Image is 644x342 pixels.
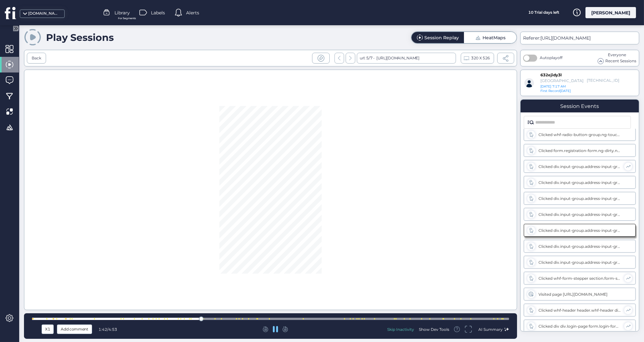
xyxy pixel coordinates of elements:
[587,78,612,83] div: [TECHNICAL_ID]
[118,16,136,20] span: For Segments
[538,276,621,281] div: Clicked whf-form-stepper section.form-stepper-container.typo-text-small-default wreg-registration...
[43,326,52,333] div: X1
[540,72,572,78] div: 632ejidy3l
[538,196,622,201] div: Clicked div.input-group.address-input-group whf-address-input#address div.form-group.ng-dirty.ng-...
[424,35,459,40] div: Session Replay
[598,52,636,58] div: Everyone
[483,35,506,40] div: HeatMaps
[538,228,622,233] div: Clicked div.input-group.address-input-group whf-address-input#address div.form-group.ng-dirty.ng-...
[523,35,540,41] span: Referer:
[186,9,199,16] span: Alerts
[520,7,568,18] div: 10 Trial days left
[540,89,575,93] div: [DATE]
[538,132,622,137] div: Clicked whf-radio-button-group.ng-touched.ng-dirty.ng-valid div.radio-button-group__container div...
[471,55,490,62] span: 320 X 526
[585,7,636,18] div: [PERSON_NAME]
[28,11,60,17] div: [DOMAIN_NAME]
[114,9,130,16] span: Library
[538,164,621,169] div: Clicked div.input-group.address-input-group whf-address-input#address div.form-group.ng-dirty.ng-...
[538,244,622,249] div: Clicked div.input-group.address-input-group whf-address-input#address div.form-group.ng-dirty.ng-...
[540,84,591,89] div: [DATE] 7:17 AM
[538,260,622,265] div: Clicked div.input-group.address-input-group whf-address-input#address div.form-group.ng-dirty.ng-...
[375,53,420,64] div: [URL][DOMAIN_NAME]
[46,32,114,43] div: Play Sessions
[108,327,117,332] span: 4:53
[98,327,121,332] div: /
[557,55,562,60] span: off
[61,326,88,333] span: Add comment
[540,55,562,60] span: Autoplay
[538,212,622,217] div: Clicked div.input-group.address-input-group whf-address-input#address div.form-group.ng-dirty.ng-...
[419,327,449,332] div: Show Dev Tools
[478,327,503,332] span: AI Summary
[387,327,414,332] div: Skip Inactivity
[32,55,41,61] div: Back
[98,327,107,332] span: 1:42
[561,103,599,109] div: Session Events
[538,324,621,329] div: Clicked div div.login-page form.login-form.ng-touched.ng-dirty.ng-valid.ng-submitted div.input-gr...
[540,78,584,83] div: [GEOGRAPHIC_DATA]
[538,180,622,185] div: Clicked div.input-group.address-input-group whf-address-input#address div.form-group.ng-dirty.ng-...
[538,292,622,297] div: Visited page [URL][DOMAIN_NAME]
[540,35,591,41] span: [URL][DOMAIN_NAME]
[151,9,165,16] span: Labels
[540,89,560,93] span: First Record
[538,308,621,313] div: Clicked whf-header header.whf-header div.whf-header-right-container div.whf-header-action-buttons...
[538,148,622,153] div: Clicked form.registration-form.ng-dirty.ng-touched.ng-valid div.input-group.phone-input-group whf...
[605,58,636,64] span: Recent Sessions
[357,53,456,64] div: url: 5/7 -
